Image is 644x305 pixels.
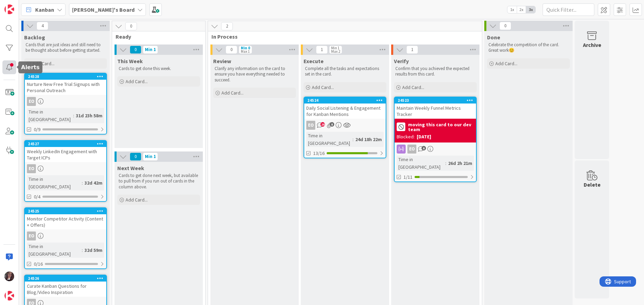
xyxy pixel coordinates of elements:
[394,58,409,65] span: Verify
[83,246,104,254] div: 32d 59m
[28,276,106,281] div: 24526
[487,34,500,41] span: Done
[397,133,415,140] div: Blocked:
[215,66,295,83] p: Clarify any information on the card to ensure you have everything needed to succeed.
[395,97,476,104] div: 24523
[211,33,473,40] span: In Process
[404,174,413,181] span: 1/11
[37,22,48,30] span: 4
[126,197,148,203] span: Add Card...
[395,66,475,77] p: Confirm that you achieved the expected results from this card.
[517,6,526,13] span: 2x
[25,208,106,229] div: 24525Monitor Competitor Activity (Content + Offers)
[27,232,36,240] div: EO
[395,97,476,119] div: 24523Maintain Weekly Funnel Metrics Tracker
[35,6,54,14] span: Kanban
[26,42,106,53] p: Cards that are just ideas and still need to be thought about before getting started.
[213,58,231,65] span: Review
[406,46,418,54] span: 1
[584,180,601,189] div: Delete
[305,66,385,77] p: Complete all the tasks and expectations set in the card.
[25,80,106,95] div: Nurture New Free Trial Signups with Personal Outreach
[32,60,55,67] span: Add Card...
[28,74,106,79] div: 24528
[395,145,476,154] div: EO
[27,97,36,106] div: EO
[25,141,106,162] div: 24527Weekly LinkedIn Engagement with Target ICPs
[422,146,426,150] span: 6
[116,33,197,40] span: Ready
[130,46,141,54] span: 0
[330,122,334,127] span: 8
[331,46,339,50] div: Min 1
[241,46,250,50] div: Min 0
[27,108,73,123] div: Time in [GEOGRAPHIC_DATA]
[28,141,106,146] div: 24527
[25,214,106,229] div: Monitor Competitor Activity (Content + Offers)
[304,97,386,119] div: 24524Daily Social Listening & Engagement for Kanban Mentions
[526,6,535,13] span: 3x
[499,22,511,30] span: 0
[25,97,106,106] div: EO
[24,34,45,41] span: Backlog
[331,50,340,53] div: Max 2
[130,152,141,161] span: 0
[304,104,386,119] div: Daily Social Listening & Engagement for Kanban Mentions
[25,141,106,147] div: 24527
[241,50,250,53] div: Max 1
[304,97,386,104] div: 24524
[354,136,384,143] div: 24d 18h 22m
[312,84,334,90] span: Add Card...
[14,1,31,9] span: Support
[27,175,82,190] div: Time in [GEOGRAPHIC_DATA]
[25,164,106,173] div: EO
[25,282,106,297] div: Curate Kanban Questions for Blog/Video Inspiration
[398,98,476,103] div: 24523
[488,42,568,53] p: Celebrate the competition of the card. Great work
[407,145,416,154] div: EO
[408,122,474,132] b: moving this card to our dev team
[82,179,83,187] span: :
[543,3,594,16] input: Quick Filter...
[446,159,474,167] div: 26d 2h 21m
[25,275,106,297] div: 24526Curate Kanban Questions for Blog/Video Inspiration
[25,275,106,282] div: 24526
[509,47,514,53] span: 😊
[27,243,82,258] div: Time in [GEOGRAPHIC_DATA]
[304,121,386,130] div: EO
[117,165,144,171] span: Next Week
[28,209,106,214] div: 24525
[25,147,106,162] div: Weekly LinkedIn Engagement with Target ICPs
[395,104,476,119] div: Maintain Weekly Funnel Metrics Tracker
[4,4,14,14] img: Visit kanbanzone.com
[83,179,104,187] div: 32d 42m
[126,78,148,85] span: Add Card...
[320,122,325,127] span: 28
[417,133,431,140] div: [DATE]
[495,60,517,67] span: Add Card...
[445,159,446,167] span: :
[119,66,199,71] p: Cards to get done this week.
[306,121,315,130] div: EO
[4,291,14,301] img: avatar
[221,90,244,96] span: Add Card...
[73,112,74,119] span: :
[4,272,14,281] img: TD
[117,58,143,65] span: This Week
[507,6,517,13] span: 1x
[34,193,40,200] span: 0/4
[402,84,424,90] span: Add Card...
[25,73,106,80] div: 24528
[125,22,137,30] span: 0
[306,132,353,147] div: Time in [GEOGRAPHIC_DATA]
[145,155,156,158] div: Min 1
[316,46,328,54] span: 1
[34,260,43,268] span: 0/16
[72,6,135,13] b: [PERSON_NAME]'s Board
[74,112,104,119] div: 31d 23h 58m
[145,48,156,51] div: Min 1
[21,64,40,71] h5: Alerts
[304,58,324,65] span: Execute
[307,98,386,103] div: 24524
[226,46,237,54] span: 0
